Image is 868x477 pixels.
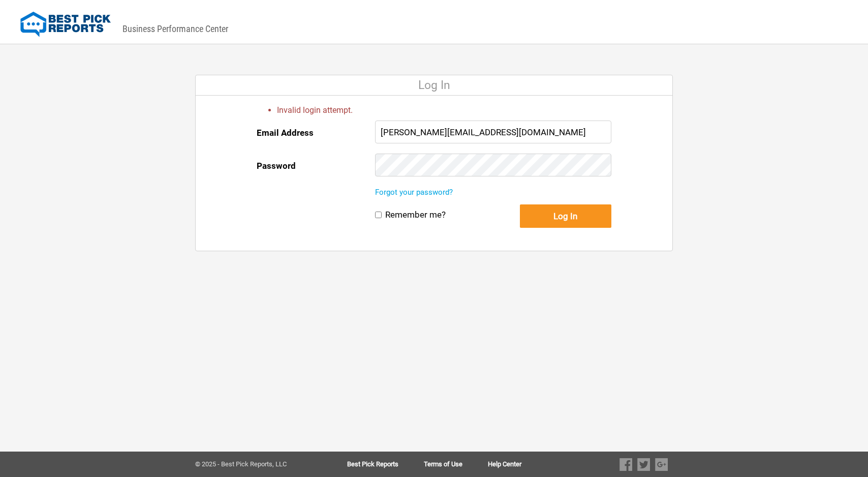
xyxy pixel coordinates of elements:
[375,188,453,197] a: Forgot your password?
[385,210,446,220] label: Remember me?
[277,105,611,115] li: Invalid login attempt.
[257,154,296,178] label: Password
[20,12,111,37] img: Best Pick Reports Logo
[196,75,672,96] div: Log In
[347,461,424,468] a: Best Pick Reports
[257,121,314,145] label: Email Address
[424,461,488,468] a: Terms of Use
[520,204,611,228] button: Log In
[488,461,521,468] a: Help Center
[195,461,315,468] div: © 2025 - Best Pick Reports, LLC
